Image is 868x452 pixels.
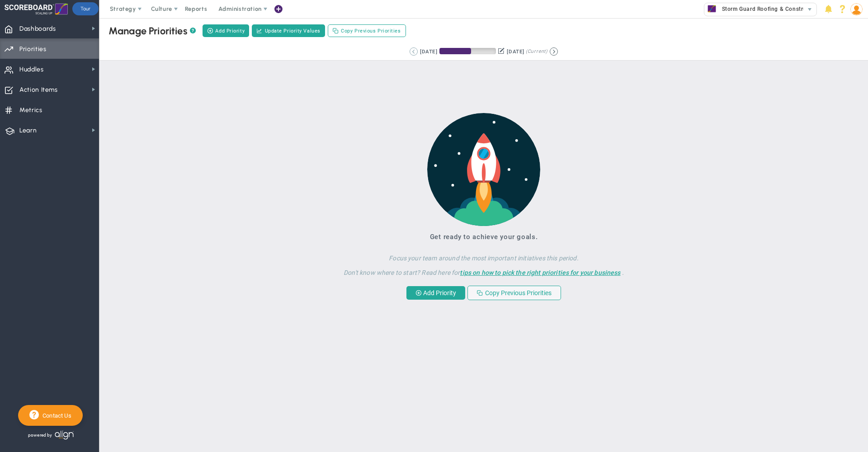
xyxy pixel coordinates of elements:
[19,60,44,79] span: Huddles
[328,24,406,37] button: Copy Previous Priorities
[151,5,172,12] span: Culture
[467,286,561,300] button: Copy Previous Priorities
[526,47,547,56] span: (Current)
[717,3,820,15] span: Storm Guard Roofing & Construction
[203,24,249,37] button: Add Priority
[439,48,496,54] div: Period Progress: 56% Day 51 of 90 with 39 remaining.
[39,412,71,419] span: Contact Us
[410,47,418,56] button: Go to previous period
[19,80,58,99] span: Action Items
[259,233,709,241] h3: Get ready to achieve your goals.
[259,262,709,277] h4: Don't know where to start? Read here for .
[803,3,816,16] span: select
[706,3,717,14] img: 32481.Company.photo
[108,25,196,37] div: Manage Priorities
[341,27,401,35] span: Copy Previous Priorities
[110,5,136,12] span: Strategy
[215,27,245,35] span: Add Priority
[252,24,325,37] button: Update Priority Values
[550,47,558,56] button: Go to next period
[259,248,709,262] h4: Focus your team around the most important initiatives this period.
[406,286,465,300] button: Add Priority
[420,47,437,56] div: [DATE]
[19,101,42,120] span: Metrics
[19,19,56,38] span: Dashboards
[18,428,111,442] div: Powered by Align
[460,269,620,276] a: tips on how to pick the right priorities for your business
[19,121,37,140] span: Learn
[19,40,47,59] span: Priorities
[507,47,524,56] div: [DATE]
[218,5,261,12] span: Administration
[265,27,321,35] span: Update Priority Values
[850,3,863,15] img: 190126.Person.photo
